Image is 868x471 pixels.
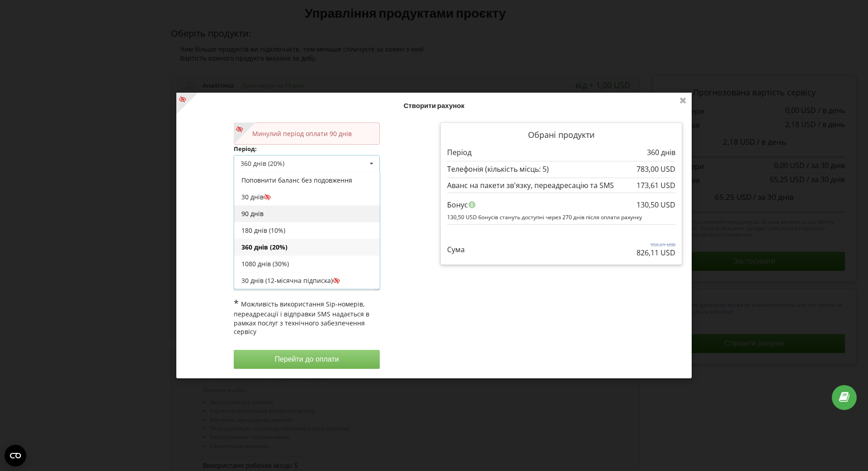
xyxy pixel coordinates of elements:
[447,164,549,174] p: Телефонія (кількість місць: 5)
[234,238,380,255] div: 360 днів (20%)
[234,297,380,336] div: Можливість використання Sip-номерів, переадресації і відправки SMS надається в рамках послуг з те...
[241,160,284,166] div: 360 днів (20%)
[234,272,380,288] div: 30 днів (12-місячна підписка)
[186,101,682,110] h4: Створити рахунок
[447,147,472,158] p: Період
[234,221,380,238] div: 180 днів (10%)
[234,255,380,272] div: 1080 днів (30%)
[447,245,465,255] p: Сума
[637,248,675,258] p: 826,11 USD
[447,181,675,189] div: Аванс на пакети зв'язку, переадресацію та SMS
[234,145,380,153] label: Період:
[637,164,675,174] p: 783,00 USD
[243,129,371,138] p: Минулий період оплати 90 днів
[647,147,675,158] p: 360 днів
[447,196,675,213] div: Бонус
[447,213,675,221] p: 130,50 USD бонусів стануть доступні через 270 днів після оплати рахунку
[637,241,675,248] p: 956,61 USD
[637,196,675,213] div: 130,50 USD
[234,205,380,221] div: 90 днів
[234,188,380,205] div: 30 днів
[234,171,380,188] div: Поповнити баланс без подовження
[234,350,380,369] button: Перейти до оплати
[637,181,675,189] div: 173,61 USD
[447,129,675,141] p: Обрані продукти
[5,445,26,466] button: Open CMP widget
